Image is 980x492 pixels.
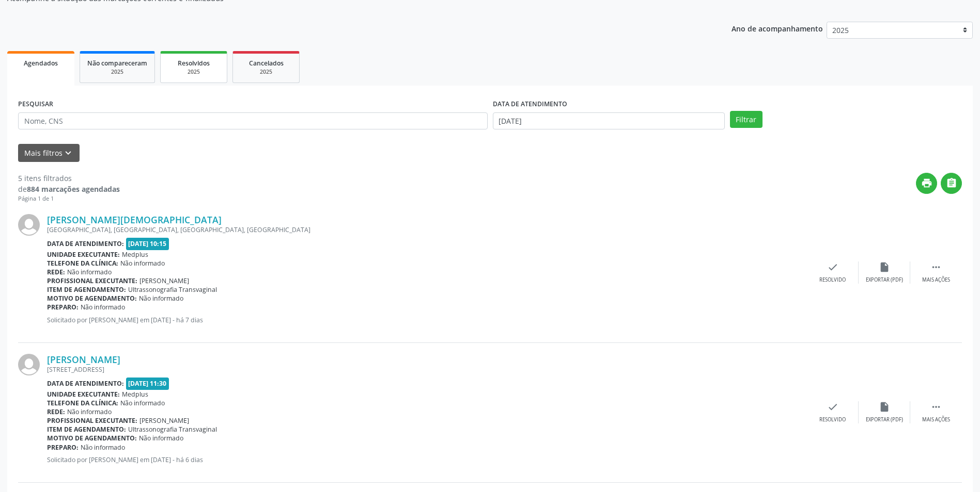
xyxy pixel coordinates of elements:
button: print [916,173,937,194]
span: Resolvidos [178,59,210,68]
i: print [921,177,932,189]
p: Solicitado por [PERSON_NAME] em [DATE] - há 7 dias [47,316,807,324]
span: Ultrassonografia Transvaginal [128,425,217,434]
span: Não informado [81,303,125,311]
span: Não informado [67,407,112,416]
p: Ano de acompanhamento [732,22,823,35]
b: Rede: [47,407,65,416]
span: Não compareceram [87,59,147,68]
b: Preparo: [47,303,79,311]
b: Rede: [47,268,65,276]
div: Mais ações [922,416,950,423]
b: Motivo de agendamento: [47,434,137,442]
div: 2025 [87,68,147,76]
span: Medplus [122,250,148,259]
b: Unidade executante: [47,390,120,399]
div: Resolvido [819,416,846,423]
span: [PERSON_NAME] [139,416,189,425]
span: Não informado [120,259,165,268]
input: Selecione um intervalo [493,112,725,130]
b: Data de atendimento: [47,379,124,388]
div: 5 itens filtrados [18,173,120,184]
i: insert_drive_file [879,261,890,273]
button: Filtrar [730,111,763,128]
div: Página 1 de 1 [18,194,120,203]
b: Item de agendamento: [47,285,126,294]
label: PESQUISAR [18,96,53,112]
div: 2025 [168,68,220,76]
a: [PERSON_NAME] [47,354,120,365]
b: Item de agendamento: [47,425,126,434]
strong: 884 marcações agendadas [27,184,120,194]
span: Ultrassonografia Transvaginal [128,285,217,294]
b: Preparo: [47,443,79,452]
img: img [18,214,40,236]
span: Cancelados [249,59,284,68]
div: 2025 [240,68,292,76]
div: de [18,184,120,194]
i: insert_drive_file [879,401,890,413]
span: [PERSON_NAME] [139,276,189,285]
i: keyboard_arrow_down [63,147,74,159]
i:  [930,261,942,273]
span: Não informado [139,434,183,442]
b: Data de atendimento: [47,239,124,248]
label: DATA DE ATENDIMENTO [493,96,567,112]
a: [PERSON_NAME][DEMOGRAPHIC_DATA] [47,214,222,225]
b: Telefone da clínica: [47,399,118,407]
span: Não informado [67,268,112,276]
b: Motivo de agendamento: [47,294,137,303]
i:  [930,401,942,413]
span: Não informado [81,443,125,452]
div: Resolvido [819,276,846,284]
b: Telefone da clínica: [47,259,118,268]
div: [STREET_ADDRESS] [47,365,807,374]
i: check [827,261,838,273]
span: [DATE] 11:30 [126,378,169,389]
div: Mais ações [922,276,950,284]
b: Profissional executante: [47,416,137,425]
div: Exportar (PDF) [866,416,903,423]
div: Exportar (PDF) [866,276,903,284]
i: check [827,401,838,413]
button: Mais filtroskeyboard_arrow_down [18,144,80,162]
input: Nome, CNS [18,112,488,130]
span: Não informado [139,294,183,303]
b: Profissional executante: [47,276,137,285]
img: img [18,354,40,375]
b: Unidade executante: [47,250,120,259]
span: Agendados [24,59,58,68]
span: Não informado [120,399,165,407]
p: Solicitado por [PERSON_NAME] em [DATE] - há 6 dias [47,455,807,464]
div: [GEOGRAPHIC_DATA], [GEOGRAPHIC_DATA], [GEOGRAPHIC_DATA], [GEOGRAPHIC_DATA] [47,225,807,234]
span: Medplus [122,390,148,399]
span: [DATE] 10:15 [126,238,169,250]
i:  [946,177,957,189]
button:  [941,173,962,194]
